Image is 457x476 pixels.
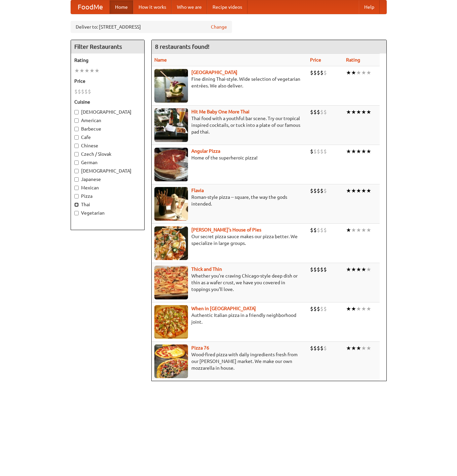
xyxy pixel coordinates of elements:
[356,187,361,194] li: ★
[366,148,371,155] li: ★
[74,159,141,166] label: German
[155,43,210,50] ng-pluralize: 8 restaurants found!
[191,306,256,311] a: When in [GEOGRAPHIC_DATA]
[313,69,317,76] li: $
[94,67,100,74] li: ★
[191,227,261,232] b: [PERSON_NAME]'s House of Pies
[346,108,351,116] li: ★
[366,305,371,313] li: ★
[74,57,141,64] h5: Rating
[313,305,317,313] li: $
[110,0,133,14] a: Home
[74,109,141,115] label: [DEMOGRAPHIC_DATA]
[323,266,327,273] li: $
[74,168,141,174] label: [DEMOGRAPHIC_DATA]
[361,305,366,313] li: ★
[74,88,78,95] li: $
[310,344,313,352] li: $
[154,187,188,221] img: flavia.jpg
[74,135,79,140] input: Cafe
[71,0,110,14] a: FoodMe
[74,152,79,156] input: Czech / Slovak
[359,0,380,14] a: Help
[191,188,204,193] a: Flavia
[351,187,356,194] li: ★
[74,151,141,157] label: Czech / Slovak
[351,344,356,352] li: ★
[191,70,237,75] a: [GEOGRAPHIC_DATA]
[346,57,360,63] a: Rating
[320,148,323,155] li: $
[361,344,366,352] li: ★
[361,266,366,273] li: ★
[323,148,327,155] li: $
[351,69,356,76] li: ★
[154,272,305,293] p: Whether you're craving Chicago-style deep dish or thin as a wafer crust, we have you covered in t...
[346,69,351,76] li: ★
[351,108,356,116] li: ★
[74,177,79,182] input: Japanese
[74,142,141,149] label: Chinese
[191,345,209,351] a: Pizza 76
[356,344,361,352] li: ★
[323,344,327,352] li: $
[191,148,220,154] b: Angular Pizza
[88,88,91,95] li: $
[84,67,89,74] li: ★
[74,193,141,199] label: Pizza
[207,0,247,14] a: Recipe videos
[317,69,320,76] li: $
[346,148,351,155] li: ★
[317,108,320,116] li: $
[361,148,366,155] li: ★
[154,226,188,260] img: luigis.jpg
[366,187,371,194] li: ★
[154,154,305,161] p: Home of the superheroic pizza!
[154,312,305,325] p: Authentic Italian pizza in a friendly neighborhood joint.
[366,226,371,234] li: ★
[74,118,79,123] input: American
[154,69,188,103] img: satay.jpg
[310,57,321,63] a: Price
[154,194,305,207] p: Roman-style pizza -- square, the way the gods intended.
[323,305,327,313] li: $
[74,127,79,131] input: Barbecue
[74,176,141,183] label: Japanese
[74,210,141,216] label: Vegetarian
[154,305,188,339] img: wheninrome.jpg
[74,194,79,198] input: Pizza
[320,344,323,352] li: $
[320,108,323,116] li: $
[313,226,317,234] li: $
[351,305,356,313] li: ★
[317,344,320,352] li: $
[356,148,361,155] li: ★
[310,266,313,273] li: $
[191,109,250,114] a: Hit Me Baby One More Thai
[317,148,320,155] li: $
[361,187,366,194] li: ★
[89,67,94,74] li: ★
[313,344,317,352] li: $
[172,0,207,14] a: Who we are
[191,266,222,272] b: Thick and Thin
[313,148,317,155] li: $
[313,108,317,116] li: $
[320,305,323,313] li: $
[154,108,188,142] img: babythai.jpg
[310,305,313,313] li: $
[356,108,361,116] li: ★
[78,88,81,95] li: $
[320,226,323,234] li: $
[320,266,323,273] li: $
[361,226,366,234] li: ★
[361,69,366,76] li: ★
[320,69,323,76] li: $
[74,211,79,215] input: Vegetarian
[356,305,361,313] li: ★
[356,266,361,273] li: ★
[74,169,79,173] input: [DEMOGRAPHIC_DATA]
